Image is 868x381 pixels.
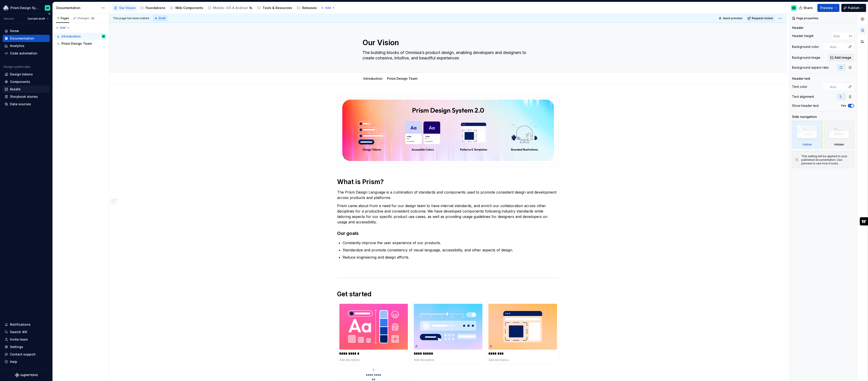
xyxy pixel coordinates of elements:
div: Text color [792,84,807,89]
div: Documentation [10,36,34,41]
a: Our Vision [112,4,137,12]
div: Hidden [834,143,844,146]
button: Add image [828,54,854,62]
div: Tools & Resources [263,6,292,10]
span: Share [803,6,813,10]
a: Invite team [3,336,50,343]
p: Constantly improve the user experience of our products. [343,240,559,245]
div: Analytics [10,44,24,48]
a: Data sources [3,101,50,108]
a: Design tokens [3,71,50,78]
div: Home [10,29,19,33]
div: Hidden [824,121,854,148]
div: Visible [802,143,812,146]
div: Search ⌘K [10,330,27,334]
div: Design system data [4,65,30,69]
a: Documentation [3,35,50,42]
div: Mobile: iOS & Android [213,6,248,10]
a: Storybook stories [3,93,50,100]
div: Invite team [10,337,28,342]
img: Emiliano Rodriguez [45,5,50,11]
span: Add [325,6,331,10]
div: Foundations [146,6,165,10]
button: Collapse sidebar [46,11,52,17]
div: Background color [792,44,819,49]
div: Introduction [61,34,81,39]
span: 29 [90,16,95,20]
input: Auto [832,32,849,40]
button: Share [797,4,816,12]
button: Preview [817,4,840,12]
a: Mobile: iOS & Android [206,4,254,12]
div: Design tokens [10,72,33,77]
img: Emiliano Rodriguez [791,5,797,11]
div: This setting will be applied to your published documentation. Use preview to see how it looks. [801,154,851,165]
a: Components [3,78,50,85]
div: Introduction [362,74,385,83]
p: px [849,34,852,38]
p: Prism came about from a need for our design team to have internal standards, and enrich our colla... [337,203,559,225]
a: Tools & Resources [255,4,294,12]
div: Releases [302,6,317,10]
span: Add image [835,55,851,60]
div: Header [792,26,804,30]
div: Header height [792,34,814,38]
button: Request review [746,15,775,21]
h1: Get started [337,290,559,298]
div: Pages [56,16,69,20]
a: Analytics [3,42,50,49]
a: Web Components [168,4,205,12]
span: Request review [752,16,773,20]
div: Show header text [792,103,819,108]
div: Code automation [10,51,37,56]
a: Settings [3,343,50,351]
div: Header text [792,76,810,81]
div: Changes [77,16,95,20]
button: Notifications [3,321,50,328]
div: Storybook stories [10,94,38,99]
input: Auto [828,43,846,51]
a: Prism Design Team [387,77,418,80]
div: Prism Design System [10,6,39,10]
button: Prism Design SystemEmiliano Rodriguez [1,3,52,13]
input: Auto [828,83,846,91]
button: Current draft [26,16,51,22]
div: Settings [10,345,23,349]
button: Quick preview [717,15,744,21]
div: Side navigation [792,115,817,119]
svg: Supernova Logo [15,373,38,377]
div: Version [4,17,14,21]
textarea: Our Vision [362,37,533,48]
a: Code automation [3,50,50,57]
div: Draft [153,16,167,21]
span: This page has been edited. [113,16,150,20]
button: Add [54,25,71,31]
label: Yes [841,104,846,108]
h3: Our goals [337,230,559,236]
div: Prism Design Team [386,74,419,83]
button: Publish [841,4,866,12]
div: Data sources [10,102,31,106]
textarea: The building blocks of Omnissa’s product design, enabling developers and designers to create cohe... [362,49,533,62]
span: Publish [848,6,860,10]
p: Standardize and promote consistency of visual language, accessibility, and other aspects of design. [343,247,559,253]
div: Background aspect ratio [792,65,829,70]
p: The Prism Design Language is a culmination of standards and components used to promote consistent... [337,189,559,200]
span: Add [60,26,66,30]
a: IntroductionEmiliano Rodriguez [54,33,107,40]
button: Contact support [3,351,50,358]
button: Add [319,5,336,11]
div: Components [10,79,30,84]
img: 106765b7-6fc4-4b5d-8be0-32f944830029.png [3,5,9,11]
div: Assets [10,87,21,91]
div: Help [10,360,17,364]
a: Introduction [364,77,383,80]
span: Quick preview [723,16,742,20]
div: Notifications [10,322,31,327]
button: Help [3,358,50,365]
div: Prism Design Team [61,41,92,46]
h1: What is Prism? [337,178,559,186]
a: Foundations [138,4,167,12]
span: Preview [820,6,833,10]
